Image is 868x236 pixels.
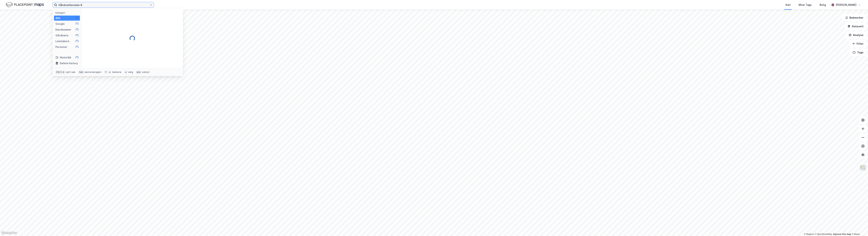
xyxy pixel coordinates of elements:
[76,46,78,48] img: spinner.a6d8c91a73a9ac5275cf975e30b51cfb.svg
[60,61,78,65] div: Delete history
[136,70,142,74] div: esc
[833,233,851,235] a: Improve this map
[804,233,814,235] a: Mapbox
[846,31,867,39] button: Analyse
[844,23,867,30] button: Datasett
[850,49,867,56] button: Tags
[66,71,76,74] div: nytt søk
[76,28,78,31] img: spinner.a6d8c91a73a9ac5275cf975e30b51cfb.svg
[57,2,149,8] input: Søk på adresse, matrikkel, gårdeiere, leietakere eller personer
[55,70,65,74] div: Ctrl + k
[76,40,78,43] img: spinner.a6d8c91a73a9ac5275cf975e30b51cfb.svg
[55,39,69,43] div: Leietakere
[76,22,78,25] img: spinner.a6d8c91a73a9ac5275cf975e30b51cfb.svg
[84,71,101,74] div: neste kategori
[55,33,68,38] div: Gårdeiere
[76,17,78,20] img: spinner.a6d8c91a73a9ac5275cf975e30b51cfb.svg
[55,22,65,26] div: Google
[55,27,71,32] div: Eiendommer
[78,70,84,74] div: tab
[799,3,812,7] div: Mine Tags
[820,3,826,7] div: Bolig
[842,14,867,21] button: Bokmerker
[815,233,832,235] a: OpenStreetMap
[128,71,133,74] div: velg
[849,40,867,47] button: Filter
[55,45,67,49] div: Personer
[859,164,866,171] img: Z
[142,71,149,74] div: avbryt
[786,3,791,7] div: Kart
[55,55,71,60] div: Historikk
[129,35,135,41] img: spinner.a6d8c91a73a9ac5275cf975e30b51cfb.svg
[55,16,60,20] div: Alle
[112,71,121,74] div: markere
[850,219,868,236] iframe: Chat Widget
[1,231,17,235] a: Mapbox homepage
[76,34,78,37] img: spinner.a6d8c91a73a9ac5275cf975e30b51cfb.svg
[76,56,78,59] img: spinner.a6d8c91a73a9ac5275cf975e30b51cfb.svg
[55,11,80,14] div: Kategori
[6,2,44,8] img: logo.f888ab2527a4732fd821a326f86c7f29.svg
[836,3,856,7] div: [PERSON_NAME]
